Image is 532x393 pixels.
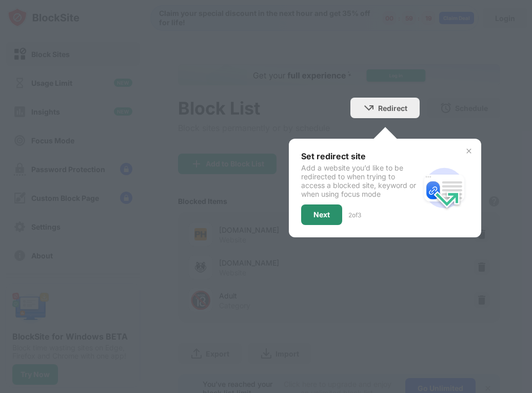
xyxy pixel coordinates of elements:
div: Next [313,211,330,219]
div: Redirect [378,104,407,113]
img: x-button.svg [465,147,473,155]
div: Set redirect site [301,151,420,161]
div: Add a website you’d like to be redirected to when trying to access a blocked site, keyword or whe... [301,163,420,198]
img: redirect.svg [420,163,469,213]
div: 2 of 3 [348,211,361,219]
